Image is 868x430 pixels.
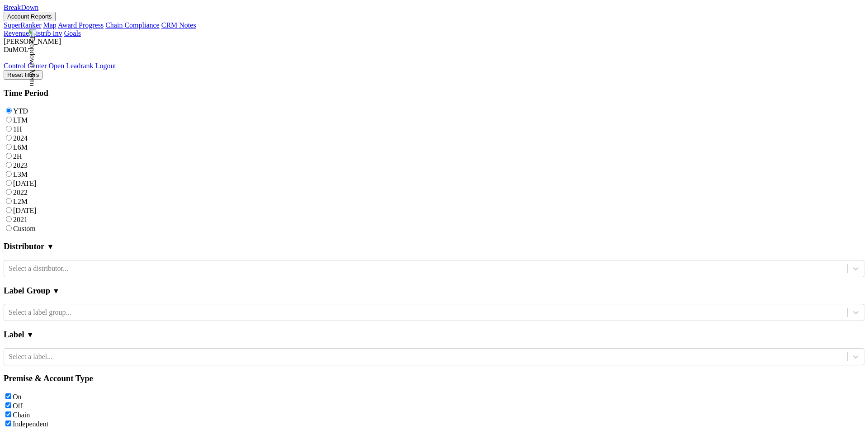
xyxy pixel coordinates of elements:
label: [DATE] [13,207,37,214]
a: Award Progress [58,21,104,29]
label: Off [13,402,23,410]
img: Dropdown Menu [28,29,36,86]
a: Control Center [4,62,47,70]
label: On [13,393,22,401]
button: Account Reports [4,12,56,21]
label: Independent [13,420,48,428]
a: Open Leadrank [49,62,94,70]
a: Revenue [4,29,29,37]
span: ▼ [27,331,34,339]
a: BreakDown [4,4,38,11]
label: YTD [13,107,28,115]
label: L6M [13,143,28,151]
label: 2H [13,152,22,160]
label: 2023 [13,161,28,169]
span: DuMOL [4,46,28,53]
h3: Time Period [4,88,864,98]
h3: Premise & Account Type [4,373,864,383]
span: ▼ [52,287,60,295]
a: Map [43,21,57,29]
label: L2M [13,198,28,205]
span: ▼ [47,243,54,251]
label: Custom [13,225,36,232]
label: 2024 [13,134,28,142]
a: CRM Notes [161,21,196,29]
div: Account Reports [4,21,864,29]
a: Logout [95,62,116,70]
a: Distrib Inv [31,29,62,37]
div: Dropdown Menu [4,62,864,70]
label: [DATE] [13,180,37,187]
h3: Label [4,330,24,340]
div: [PERSON_NAME] [4,38,864,46]
a: SuperRanker [4,21,42,29]
label: 1H [13,125,22,133]
label: 2022 [13,189,28,196]
label: LTM [13,116,28,124]
h3: Label Group [4,286,50,296]
a: Chain Compliance [105,21,160,29]
label: L3M [13,170,28,178]
label: Chain [13,411,30,419]
label: 2021 [13,216,28,223]
button: Reset filters [4,70,42,80]
a: Goals [64,29,81,37]
h3: Distributor [4,241,44,251]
